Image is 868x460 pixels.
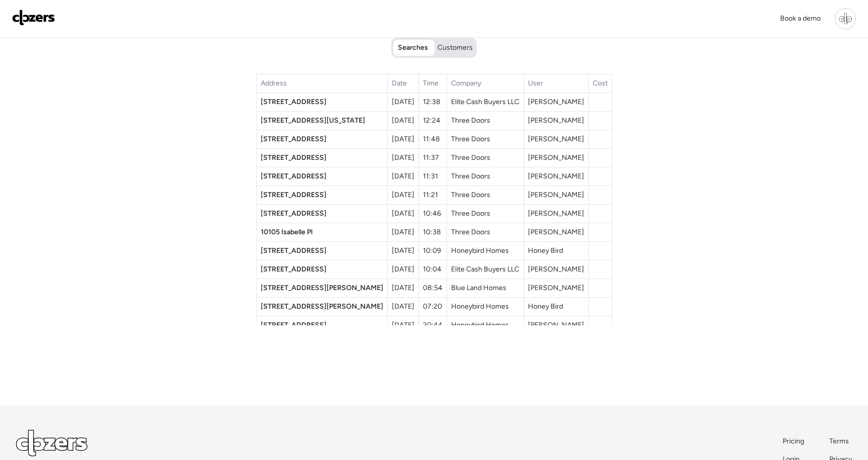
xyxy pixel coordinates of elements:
span: Three Doors [451,135,490,143]
span: [PERSON_NAME] [528,135,584,143]
span: [STREET_ADDRESS] [261,98,327,106]
span: [PERSON_NAME] [528,191,584,199]
span: [STREET_ADDRESS] [261,209,327,218]
span: Cost [593,79,608,87]
span: [STREET_ADDRESS] [261,191,327,199]
span: Honey Bird [528,246,563,255]
img: Logo Light [16,430,87,456]
span: 10:38 [423,228,441,236]
span: 20:44 [423,321,443,329]
span: User [528,79,543,87]
span: [STREET_ADDRESS] [261,265,327,273]
a: Terms [829,436,852,446]
span: Date [392,79,407,87]
span: [PERSON_NAME] [528,284,584,292]
span: [PERSON_NAME] [528,172,584,180]
span: Three Doors [451,191,490,199]
a: Pricing [783,436,805,446]
span: 12:38 [423,98,441,106]
span: [DATE] [392,284,414,292]
span: [DATE] [392,228,414,236]
span: [PERSON_NAME] [528,321,584,329]
span: Three Doors [451,116,490,125]
span: Customers [438,43,473,53]
span: [STREET_ADDRESS] [261,321,327,329]
span: [DATE] [392,135,414,143]
span: Searches [398,43,428,53]
span: 10:09 [423,246,441,255]
span: 11:37 [423,153,439,162]
span: Honey Bird [528,302,563,311]
span: Address [261,79,287,87]
span: [STREET_ADDRESS] [261,246,327,255]
span: [STREET_ADDRESS] [261,153,327,162]
span: Pricing [783,437,804,445]
span: Three Doors [451,153,490,162]
span: [STREET_ADDRESS] [261,135,327,143]
span: Honeybird Homes [451,302,509,311]
span: [DATE] [392,153,414,162]
span: [PERSON_NAME] [528,265,584,273]
span: 11:21 [423,191,438,199]
span: [PERSON_NAME] [528,228,584,236]
span: [PERSON_NAME] [528,98,584,106]
span: [PERSON_NAME] [528,209,584,218]
span: Terms [829,437,849,445]
img: Logo [12,10,55,26]
span: 10:46 [423,209,441,218]
span: [DATE] [392,302,414,311]
span: [DATE] [392,191,414,199]
span: [DATE] [392,172,414,180]
span: Honeybird Homes [451,246,509,255]
span: 11:31 [423,172,438,180]
span: [STREET_ADDRESS][PERSON_NAME] [261,284,383,292]
span: Blue Land Homes [451,284,506,292]
span: [DATE] [392,209,414,218]
span: Three Doors [451,228,490,236]
span: Company [451,79,481,87]
span: 10105 Isabelle Pl [261,228,312,236]
span: Elite Cash Buyers LLC [451,98,519,106]
span: [DATE] [392,246,414,255]
span: 07:20 [423,302,442,311]
span: [DATE] [392,116,414,125]
span: [STREET_ADDRESS][US_STATE] [261,116,365,125]
span: [STREET_ADDRESS][PERSON_NAME] [261,302,383,311]
span: Time [423,79,439,87]
span: [DATE] [392,321,414,329]
span: [DATE] [392,265,414,273]
span: Book a demo [780,14,821,23]
span: [STREET_ADDRESS] [261,172,327,180]
span: 08:54 [423,284,443,292]
span: [DATE] [392,98,414,106]
span: 11:48 [423,135,440,143]
span: Elite Cash Buyers LLC [451,265,519,273]
span: Three Doors [451,172,490,180]
span: Honeybird Homes [451,321,509,329]
span: [PERSON_NAME] [528,116,584,125]
span: 10:04 [423,265,442,273]
span: Three Doors [451,209,490,218]
span: 12:24 [423,116,441,125]
span: [PERSON_NAME] [528,153,584,162]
